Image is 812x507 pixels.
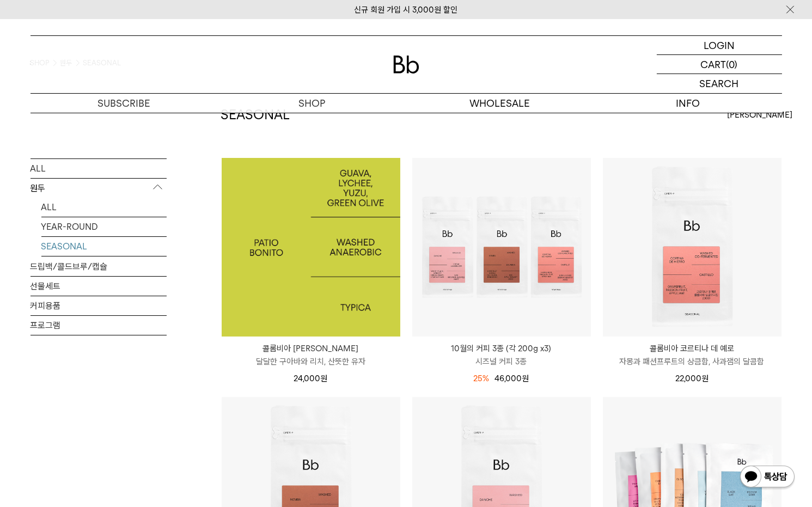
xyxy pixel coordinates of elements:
a: 콜롬비아 [PERSON_NAME] 달달한 구아바와 리치, 산뜻한 유자 [222,342,400,368]
img: 10월의 커피 3종 (각 200g x3) [412,158,591,337]
p: (0) [726,55,738,74]
h2: SEASONAL [221,106,290,124]
span: 22,000 [675,374,709,383]
p: 10월의 커피 3종 (각 200g x3) [412,342,591,355]
a: SEASONAL [41,236,167,255]
p: WHOLESALE [406,94,594,113]
span: 원 [701,374,709,383]
a: SUBSCRIBE [30,94,218,113]
span: 원 [522,374,529,383]
img: 카카오톡 채널 1:1 채팅 버튼 [739,465,796,491]
span: 원 [321,374,328,383]
img: 콜롬비아 코르티나 데 예로 [603,158,782,337]
a: SHOP [218,94,406,113]
p: CART [701,55,726,74]
a: ALL [30,158,167,178]
a: 콜롬비아 코르티나 데 예로 자몽과 패션프루트의 상큼함, 사과잼의 달콤함 [603,342,782,368]
a: 커피용품 [30,296,167,315]
a: YEAR-ROUND [41,217,167,236]
a: CART (0) [657,55,782,74]
img: 1000001276_add2_03.jpg [222,158,400,337]
p: 자몽과 패션프루트의 상큼함, 사과잼의 달콤함 [603,355,782,368]
a: 선물세트 [30,276,167,295]
a: 10월의 커피 3종 (각 200g x3) 시즈널 커피 3종 [412,342,591,368]
span: 24,000 [294,374,328,383]
a: 프로그램 [30,315,167,334]
a: ALL [41,197,167,216]
p: 원두 [30,178,167,198]
p: 콜롬비아 코르티나 데 예로 [603,342,782,355]
p: 콜롬비아 [PERSON_NAME] [222,342,400,355]
a: 콜롬비아 파티오 보니토 [222,158,400,337]
span: 46,000 [495,374,529,383]
p: SEARCH [700,74,739,93]
p: LOGIN [704,36,735,54]
div: 25% [474,372,490,385]
img: 로고 [393,56,419,74]
p: INFO [594,94,782,113]
p: 시즈널 커피 3종 [412,355,591,368]
a: 드립백/콜드브루/캡슐 [30,256,167,276]
a: LOGIN [657,36,782,55]
a: 신규 회원 가입 시 3,000원 할인 [355,5,458,15]
span: [PERSON_NAME] [728,108,793,121]
p: 달달한 구아바와 리치, 산뜻한 유자 [222,355,400,368]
